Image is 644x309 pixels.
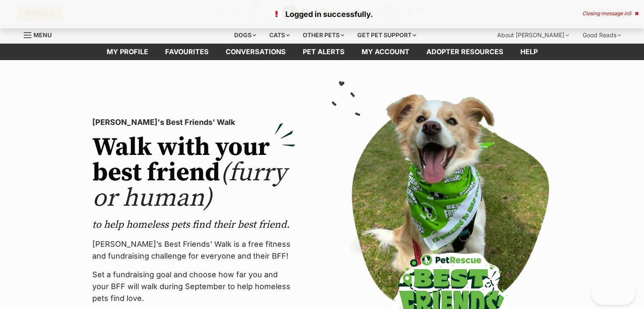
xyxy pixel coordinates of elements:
[98,44,157,60] a: My profile
[157,44,217,60] a: Favourites
[491,27,575,44] div: About [PERSON_NAME]
[92,157,287,214] span: (furry or human)
[351,27,422,44] div: Get pet support
[92,269,296,304] p: Set a fundraising goal and choose how far you and your BFF will walk during September to help hom...
[591,279,636,305] iframe: Help Scout Beacon - Open
[228,27,262,44] div: Dogs
[263,27,296,44] div: Cats
[577,27,627,44] div: Good Reads
[33,31,52,39] span: Menu
[92,116,296,128] p: [PERSON_NAME]'s Best Friends' Walk
[294,44,353,60] a: Pet alerts
[92,218,296,232] p: to help homeless pets find their best friend.
[418,44,512,60] a: Adopter resources
[92,238,296,262] p: [PERSON_NAME]’s Best Friends' Walk is a free fitness and fundraising challenge for everyone and t...
[217,44,294,60] a: conversations
[297,27,350,44] div: Other pets
[512,44,546,60] a: Help
[353,44,418,60] a: My account
[24,27,58,42] a: Menu
[92,135,296,211] h2: Walk with your best friend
